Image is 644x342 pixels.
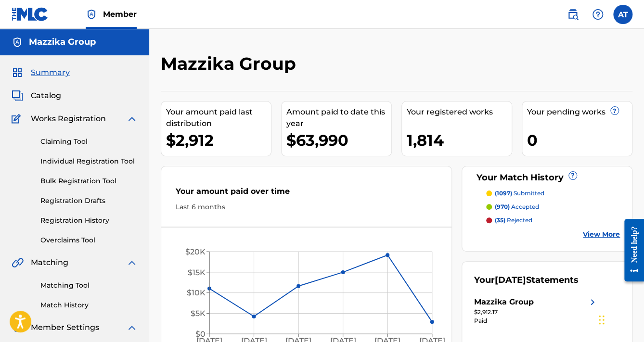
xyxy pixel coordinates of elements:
span: Works Registration [31,113,106,125]
div: Your Match History [474,171,620,184]
div: Your registered works [407,106,512,118]
div: Help [588,5,607,24]
tspan: $20K [185,247,206,256]
img: Summary [12,67,23,78]
a: CatalogCatalog [12,90,61,101]
p: submitted [495,189,544,198]
img: MLC Logo [12,7,49,21]
a: Overclaims Tool [40,235,138,245]
a: Match History [40,300,138,310]
tspan: $0 [195,329,206,339]
img: expand [126,257,138,268]
div: Your amount paid last distribution [166,106,271,129]
a: (35) rejected [486,216,620,225]
div: 1,814 [407,129,512,151]
iframe: Resource Center [617,211,644,289]
div: Paid [474,317,598,325]
div: Your Statements [474,274,579,287]
a: Claiming Tool [40,137,138,147]
img: expand [126,322,138,333]
span: (970) [495,203,510,210]
iframe: Chat Widget [596,296,644,342]
a: Matching Tool [40,280,138,291]
span: ? [569,172,577,179]
div: User Menu [613,5,632,24]
div: Drag [599,305,605,334]
span: ? [611,107,618,114]
img: Matching [12,257,24,268]
span: Catalog [31,90,61,101]
img: right chevron icon [587,296,598,308]
a: Public Search [563,5,582,24]
p: accepted [495,203,539,211]
span: (1097) [495,190,512,197]
img: help [592,9,604,20]
a: Registration History [40,215,138,226]
img: Catalog [12,90,23,101]
span: Member [103,9,137,20]
div: 0 [527,129,632,151]
a: Registration Drafts [40,196,138,206]
tspan: $15K [188,267,206,277]
div: Your amount paid over time [176,186,437,202]
tspan: $5K [191,309,206,318]
span: Matching [31,257,68,268]
span: [DATE] [495,275,526,285]
p: rejected [495,216,532,225]
img: search [567,9,579,20]
img: Accounts [12,37,23,48]
a: (970) accepted [486,203,620,211]
a: View More [583,229,620,240]
div: $63,990 [286,129,391,151]
img: Works Registration [12,113,24,125]
a: SummarySummary [12,67,70,78]
h2: Mazzika Group [161,53,301,75]
div: Last 6 months [176,202,437,212]
div: Mazzika Group [474,296,534,308]
div: $2,912 [166,129,271,151]
a: Mazzika Groupright chevron icon$2,912.17Paid [474,296,598,325]
span: (35) [495,216,505,224]
div: Amount paid to date this year [286,106,391,129]
a: Bulk Registration Tool [40,176,138,186]
a: Individual Registration Tool [40,156,138,166]
img: expand [126,113,138,125]
h5: Mazzika Group [29,37,96,48]
a: (1097) submitted [486,189,620,198]
div: $2,912.17 [474,308,598,317]
img: Top Rightsholder [86,9,97,20]
span: Member Settings [31,322,99,333]
div: Your pending works [527,106,632,118]
span: Summary [31,67,70,78]
tspan: $10K [187,288,206,297]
